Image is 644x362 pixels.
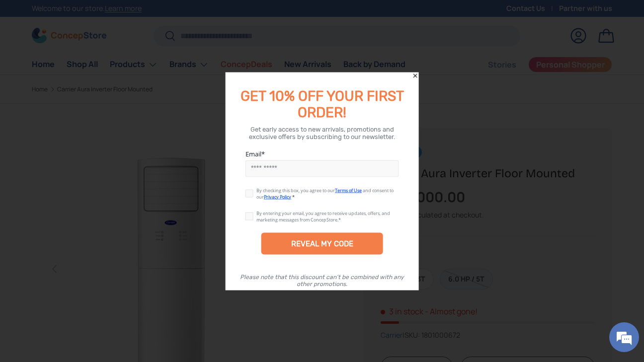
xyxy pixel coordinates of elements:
[264,193,291,200] a: Privacy Policy
[291,239,353,248] div: REVEAL MY CODE
[256,187,394,200] span: and consent to our
[146,285,180,298] em: Submit
[245,149,399,158] label: Email
[163,5,187,29] div: Minimize live chat window
[241,87,404,120] span: GET 10% OFF YOUR FIRST ORDER!
[236,273,409,287] div: Please note that this discount can’t be combined with any other promotions.
[256,210,390,222] div: By entering your email, you agree to receive updates, offers, and marketing messages from ConcepS...
[335,187,362,193] a: Terms of Use
[261,232,383,254] div: REVEAL MY CODE
[21,114,173,215] span: We are offline. Please leave us a message.
[256,187,335,193] span: By checking this box, you agree to our
[238,125,407,140] div: Get early access to new arrivals, promotions and exclusive offers by subscribing to our newsletter.
[5,250,189,285] textarea: Type your message and click 'Submit'
[52,56,167,69] div: Leave a message
[411,72,418,79] div: Close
